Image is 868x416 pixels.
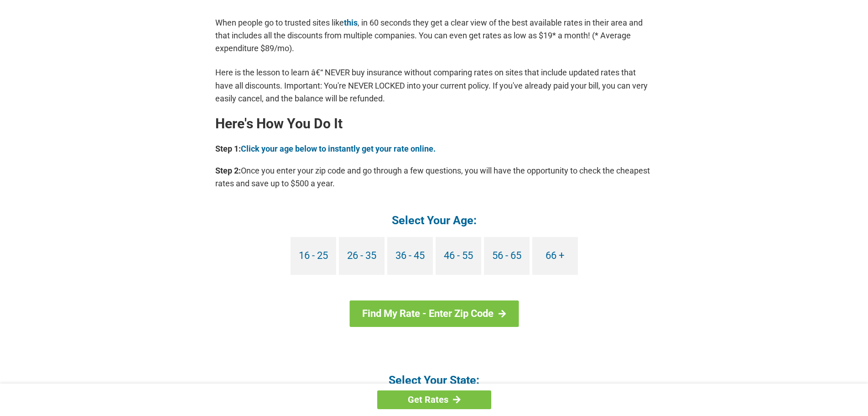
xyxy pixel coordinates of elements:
a: 16 - 25 [291,237,336,275]
b: Step 2: [215,166,241,175]
a: 26 - 35 [339,237,385,275]
h4: Select Your State: [215,373,653,388]
p: Once you enter your zip code and go through a few questions, you will have the opportunity to che... [215,164,653,190]
a: Find My Rate - Enter Zip Code [349,300,519,327]
h2: Here's How You Do It [215,116,653,131]
a: 46 - 55 [436,237,481,275]
a: Click your age below to instantly get your rate online. [241,144,436,153]
a: 66 + [532,237,578,275]
a: 56 - 65 [484,237,530,275]
p: Here is the lesson to learn â€“ NEVER buy insurance without comparing rates on sites that include... [215,66,653,105]
a: this [344,18,358,27]
a: Get Rates [377,390,491,409]
p: When people go to trusted sites like , in 60 seconds they get a clear view of the best available ... [215,16,653,55]
h4: Select Your Age: [215,213,653,228]
b: Step 1: [215,144,241,153]
a: 36 - 45 [387,237,433,275]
